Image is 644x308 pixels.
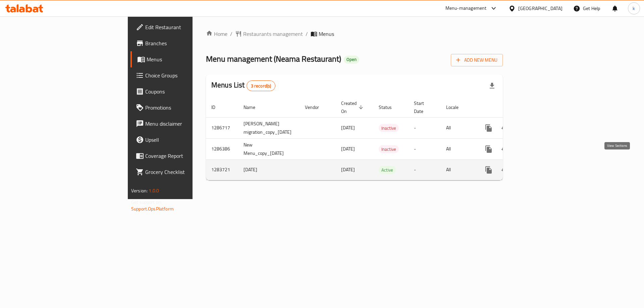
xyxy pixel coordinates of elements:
td: All [441,117,475,138]
span: Menu management ( Neama Restaurant ) [206,51,341,66]
span: Status [379,103,400,111]
a: Coverage Report [130,148,235,164]
span: k [633,5,635,12]
span: Version: [131,186,148,195]
a: Promotions [130,100,235,116]
div: Export file [484,78,500,94]
li: / [306,30,308,38]
a: Branches [130,35,235,51]
span: [DATE] [341,165,355,174]
span: Created On [341,99,365,115]
a: Support.OpsPlatform [131,204,174,213]
span: [DATE] [341,123,355,132]
button: Change Status [497,141,513,157]
button: Change Status [497,120,513,136]
span: Menus [147,55,230,63]
span: Menus [319,30,334,38]
span: Inactive [379,124,399,132]
span: Grocery Checklist [145,168,230,176]
span: Inactive [379,145,399,153]
button: more [481,120,497,136]
td: All [441,160,475,180]
span: Branches [145,39,230,47]
span: ID [211,103,224,111]
table: enhanced table [206,97,550,180]
nav: breadcrumb [206,30,503,38]
a: Edit Restaurant [130,19,235,35]
td: - [409,160,441,180]
span: Choice Groups [145,71,230,79]
span: 3 record(s) [247,83,275,89]
a: Choice Groups [130,67,235,83]
div: Active [379,166,396,174]
a: Menus [130,51,235,67]
span: Upsell [145,136,230,144]
td: [DATE] [238,160,300,180]
span: Start Date [414,99,433,115]
span: Promotions [145,104,230,112]
button: more [481,141,497,157]
div: Total records count [247,80,276,91]
td: All [441,138,475,160]
span: Coverage Report [145,152,230,160]
span: Locale [446,103,467,111]
div: Open [344,56,359,64]
th: Actions [475,97,550,118]
a: Upsell [130,132,235,148]
a: Coupons [130,83,235,100]
span: Get support on: [131,198,162,206]
td: - [409,138,441,160]
span: Edit Restaurant [145,23,230,31]
a: Restaurants management [235,30,303,38]
span: Vendor [305,103,328,111]
span: Name [244,103,264,111]
span: Add New Menu [456,56,497,64]
h2: Menus List [211,80,275,91]
a: Menu disclaimer [130,116,235,132]
td: - [409,117,441,138]
div: [GEOGRAPHIC_DATA] [518,5,562,12]
td: [PERSON_NAME] migration_copy_[DATE] [238,117,300,138]
div: Menu-management [445,4,487,12]
td: New Menu_copy_[DATE] [238,138,300,160]
span: Open [344,57,359,62]
span: 1.0.0 [149,186,159,195]
span: Active [379,166,396,174]
span: Coupons [145,87,230,96]
span: Menu disclaimer [145,120,230,128]
button: more [481,162,497,178]
span: [DATE] [341,144,355,153]
span: Restaurants management [243,30,303,38]
button: Add New Menu [451,54,503,66]
a: Grocery Checklist [130,164,235,180]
